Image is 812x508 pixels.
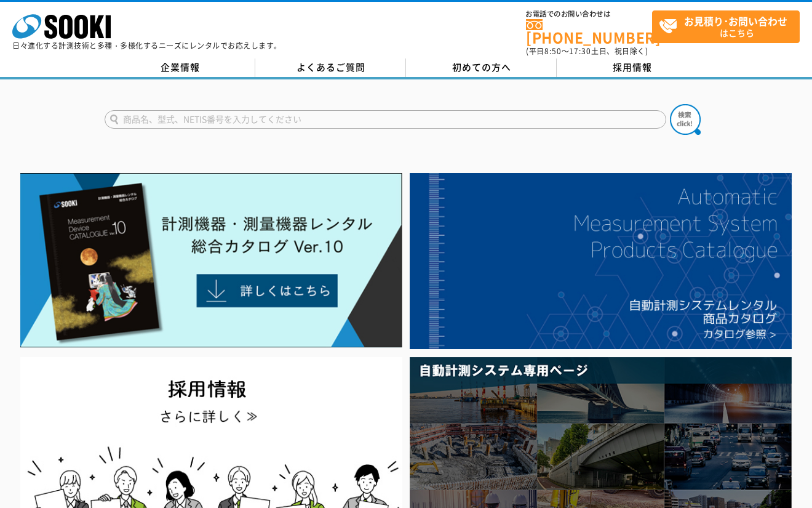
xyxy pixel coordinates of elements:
[452,60,511,74] span: 初めての方へ
[406,58,557,77] a: 初めての方へ
[569,46,591,57] span: 17:30
[526,46,648,57] span: (平日 ～ 土日、祝日除く)
[12,42,282,49] p: 日々進化する計測技術と多種・多様化するニーズにレンタルでお応えします。
[684,14,787,28] strong: お見積り･お問い合わせ
[410,173,792,350] img: 自動計測システムカタログ
[105,58,255,77] a: 企業情報
[557,58,707,77] a: 採用情報
[526,19,652,44] a: [PHONE_NUMBER]
[255,58,406,77] a: よくあるご質問
[659,11,799,42] span: はこちら
[670,104,701,135] img: btn_search.png
[20,173,402,349] img: Catalog Ver10
[526,10,652,18] span: お電話でのお問い合わせは
[105,110,666,129] input: 商品名、型式、NETIS番号を入力してください
[652,10,800,43] a: お見積り･お問い合わせはこちら
[544,46,562,57] span: 8:50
